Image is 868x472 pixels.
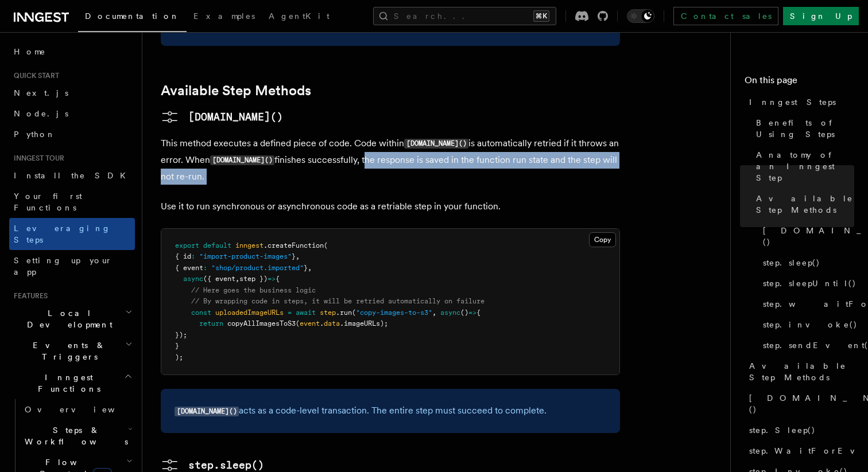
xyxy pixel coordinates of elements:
[235,275,239,283] span: ,
[9,367,135,399] button: Inngest Functions
[758,335,854,356] a: step.sendEvent()
[78,3,187,32] a: Documentation
[745,356,854,388] a: Available Step Methods
[20,420,135,452] button: Steps & Workflows
[589,232,616,247] button: Copy
[175,241,199,249] span: export
[199,252,292,260] span: "import-product-images"
[9,71,59,80] span: Quick start
[749,424,816,436] span: step.Sleep()
[749,96,836,108] span: Inngest Steps
[763,319,858,330] span: step.invoke()
[161,108,283,126] a: [DOMAIN_NAME]()
[227,319,296,327] span: copyAllImagesToS3
[340,319,388,327] span: .imageURLs);
[9,335,135,367] button: Events & Triggers
[751,145,854,188] a: Anatomy of an Inngest Step
[745,388,854,420] a: [DOMAIN_NAME]()
[20,424,128,447] span: Steps & Workflows
[404,139,468,149] code: [DOMAIN_NAME]()
[175,331,187,339] span: });
[14,109,68,118] span: Node.js
[14,88,68,97] span: Next.js
[161,83,311,99] a: Available Step Methods
[9,250,135,282] a: Setting up your app
[758,252,854,273] a: step.sleep()
[9,124,135,145] a: Python
[356,309,432,317] span: "copy-images-to-s3"
[191,309,211,317] span: const
[763,278,857,289] span: step.sleepUntil()
[756,117,854,140] span: Benefits of Using Steps
[9,291,48,301] span: Features
[191,252,195,260] span: :
[9,186,135,218] a: Your first Functions
[14,46,46,57] span: Home
[324,241,328,249] span: (
[14,256,113,276] span: Setting up your app
[9,307,125,330] span: Local Development
[336,309,352,317] span: .run
[161,198,620,214] p: Use it to run synchronous or asynchronous code as a retriable step in your function.
[9,83,135,103] a: Next.js
[235,241,263,249] span: inngest
[749,360,854,383] span: Available Step Methods
[745,73,854,92] h4: On this page
[9,154,64,163] span: Inngest tour
[210,155,274,165] code: [DOMAIN_NAME]()
[187,3,262,31] a: Examples
[14,192,82,212] span: Your first Functions
[745,420,854,440] a: step.Sleep()
[324,319,340,327] span: data
[14,130,56,139] span: Python
[304,264,308,272] span: }
[199,319,223,327] span: return
[745,92,854,112] a: Inngest Steps
[476,309,480,317] span: {
[268,275,276,283] span: =>
[175,252,191,260] span: { id
[468,309,476,317] span: =>
[460,309,468,317] span: ()
[183,275,203,283] span: async
[373,7,556,25] button: Search...⌘K
[14,224,111,244] span: Leveraging Steps
[20,399,135,420] a: Overview
[25,405,143,414] span: Overview
[9,303,135,335] button: Local Development
[215,309,284,317] span: uploadedImageURLs
[9,165,135,186] a: Install the SDK
[296,309,316,317] span: await
[203,275,235,283] span: ({ event
[627,9,654,23] button: Toggle dark mode
[239,275,268,283] span: step })
[292,252,296,260] span: }
[751,188,854,220] a: Available Step Methods
[188,109,283,125] pre: [DOMAIN_NAME]()
[745,440,854,461] a: step.WaitForEvent()
[308,264,312,272] span: ,
[175,353,183,361] span: );
[432,309,436,317] span: ,
[763,257,820,268] span: step.sleep()
[191,286,316,294] span: // Here goes the business logic
[9,372,124,395] span: Inngest Functions
[751,112,854,145] a: Benefits of Using Steps
[193,11,255,21] span: Examples
[533,10,549,22] kbd: ⌘K
[203,241,231,249] span: default
[756,193,854,216] span: Available Step Methods
[320,309,336,317] span: step
[85,11,180,21] span: Documentation
[191,297,485,305] span: // By wrapping code in steps, it will be retried automatically on failure
[9,103,135,124] a: Node.js
[758,294,854,314] a: step.waitForEvent()
[352,309,356,317] span: (
[211,264,304,272] span: "shop/product.imported"
[440,309,460,317] span: async
[175,403,606,419] p: acts as a code-level transaction. The entire step must succeed to complete.
[161,135,620,185] p: This method executes a defined piece of code. Code within is automatically retried if it throws a...
[783,7,859,25] a: Sign Up
[9,340,125,362] span: Events & Triggers
[203,264,207,272] span: :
